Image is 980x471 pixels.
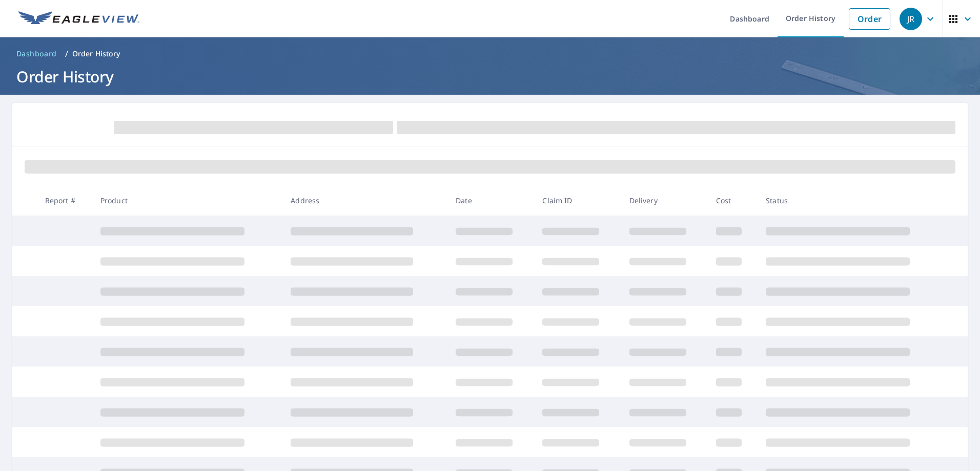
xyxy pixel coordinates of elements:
th: Cost [708,185,758,216]
th: Delivery [621,185,708,216]
a: Order [849,8,890,30]
th: Claim ID [534,185,621,216]
a: Dashboard [12,46,61,62]
th: Date [447,185,534,216]
h1: Order History [12,66,968,87]
th: Report # [37,185,92,216]
th: Address [282,185,447,216]
th: Status [758,185,948,216]
nav: breadcrumb [12,46,968,62]
li: / [65,48,68,60]
img: EV Logo [18,11,139,27]
th: Product [92,185,283,216]
p: Order History [72,49,120,59]
div: JR [900,8,922,30]
span: Dashboard [16,49,57,59]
